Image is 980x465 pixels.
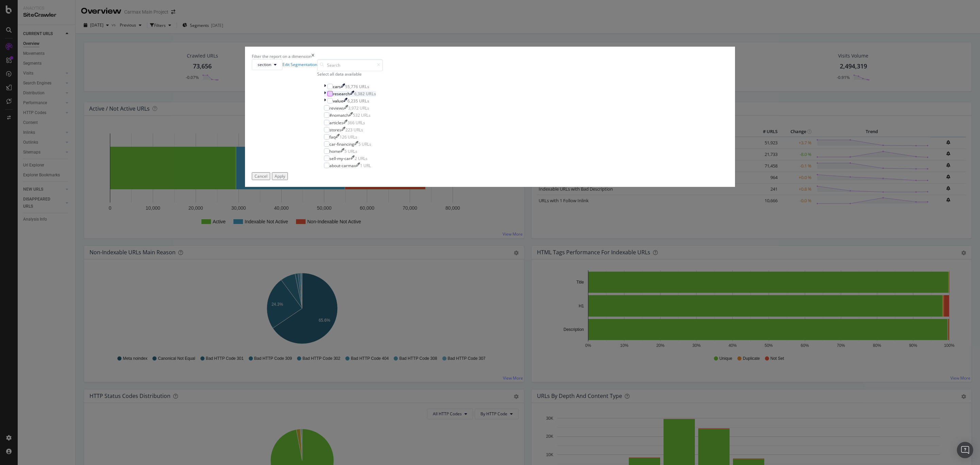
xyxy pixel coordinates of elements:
div: Open Intercom Messenger [957,442,973,458]
div: 223 URLs [345,127,363,133]
div: 1 URL [360,163,371,169]
div: articles [329,120,343,126]
input: Search [317,59,383,71]
div: 532 URLs [353,112,371,118]
div: Select all data available [317,71,383,77]
div: reviews [329,105,344,111]
div: sell-my-car [329,156,350,161]
div: 55,776 URLs [345,84,369,90]
button: Apply [272,172,288,180]
div: Cancel [255,173,267,179]
button: section [252,59,282,70]
div: about-carmax [329,163,356,169]
div: Filter the report on a dimension [252,53,311,59]
a: Edit Segmentation [282,62,317,67]
div: 366 URLs [347,120,365,126]
div: home [329,148,340,154]
div: research [333,91,350,97]
div: Apply [275,173,285,179]
div: #nomatch [329,112,349,118]
div: 6,235 URLs [347,98,369,104]
span: section [258,62,271,67]
div: value [333,98,343,104]
div: faq [329,134,336,140]
div: stores [329,127,341,133]
div: car-financing [329,141,354,147]
div: 5 URLs [358,141,371,147]
div: 3,972 URLs [348,105,369,111]
div: 6,382 URLs [354,91,376,97]
button: Cancel [252,172,270,180]
div: 5 URLs [344,148,357,154]
div: 126 URLs [340,134,357,140]
div: cars [333,84,341,90]
div: 2 URLs [355,156,367,161]
div: times [311,53,314,59]
div: modal [245,47,735,187]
